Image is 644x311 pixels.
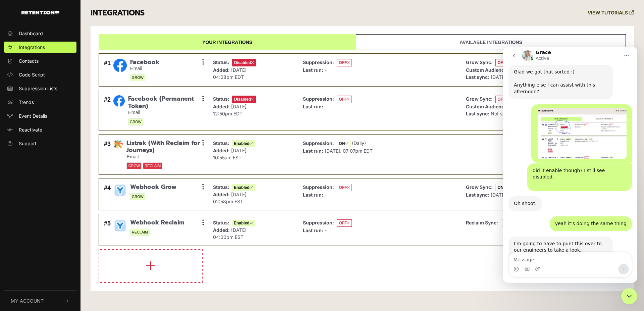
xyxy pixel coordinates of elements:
[6,206,128,217] textarea: Message…
[303,227,323,233] strong: Last run:
[130,74,145,81] span: GROW
[503,47,637,283] iframe: Intercom live chat
[213,104,230,109] strong: Added:
[466,67,511,73] strong: Custom Audiences:
[4,83,76,94] a: Suppression Lists
[303,148,323,154] strong: Last run:
[104,59,111,82] div: #1
[337,184,352,191] span: OFF
[130,229,150,236] span: RECLAIM
[130,219,184,226] span: Webhook Reclaim
[126,140,203,154] span: Listrak (With Reclaim for Journeys)
[303,220,334,225] strong: Suppression:
[466,96,493,102] strong: Grow Sync:
[303,184,334,190] strong: Suppression:
[466,220,498,225] strong: Reclaim Sync:
[104,184,111,205] div: #4
[4,42,76,53] a: Integrations
[115,217,126,228] button: Send a message…
[588,10,634,16] a: VIEW TUTORIALS
[113,140,123,149] img: Listrak (With Reclaim for Journeys)
[4,55,76,66] a: Contacts
[213,220,229,225] strong: Status:
[621,288,637,304] iframe: Intercom live chat
[337,140,351,147] span: ON
[213,227,230,233] strong: Added:
[213,192,230,197] strong: Added:
[128,118,143,125] span: GROW
[325,67,327,73] span: -
[466,111,489,116] strong: Last sync:
[213,67,230,73] strong: Added:
[491,192,538,198] span: [DATE]. 01:07pm EDT
[303,104,323,109] strong: Last run:
[143,162,162,169] span: RECLAIM
[213,96,229,102] strong: Status:
[325,227,327,233] span: -
[491,111,516,116] span: Not synced
[32,219,37,225] button: Upload attachment
[303,67,323,73] strong: Last run:
[113,59,127,72] img: Facebook
[232,220,255,226] span: Enabled
[325,192,327,198] span: -
[104,219,111,241] div: #5
[466,104,511,109] strong: Custom Audiences:
[19,85,57,92] span: Suppression Lists
[11,297,44,304] span: My Account
[130,193,145,200] span: GROW
[104,140,111,169] div: #3
[495,184,509,191] span: ON
[232,140,255,147] span: Enabled
[113,184,127,197] img: Webhook Grow
[128,110,203,115] small: Email
[325,148,373,154] span: [DATE]. 07:07pm EDT
[19,126,42,133] span: Reactivate
[4,138,76,149] a: Support
[21,219,26,225] button: Gif picker
[356,34,626,50] a: Available integrations
[104,95,111,125] div: #2
[19,30,43,37] span: Dashboard
[4,291,76,311] button: My Account
[466,74,489,80] strong: Last sync:
[19,99,34,106] span: Trends
[113,95,125,107] img: Facebook (Permanent Token)
[11,194,105,247] div: I'm going to have to punt this over to our engineers to take a look. If possible, can you remove ...
[99,34,356,50] a: Your integrations
[213,184,229,190] strong: Status:
[19,140,37,147] span: Support
[19,57,39,64] span: Contacts
[232,59,256,66] span: Disabled
[232,184,255,191] span: Enabled
[4,97,76,108] a: Trends
[337,219,352,227] span: OFF
[213,227,247,240] span: [DATE] 04:00pm EST
[128,95,203,110] span: Facebook (Permanent Token)
[130,59,159,66] span: Facebook
[352,140,366,146] span: (Daily)
[337,59,352,66] span: OFF
[130,66,159,71] small: Email
[113,219,127,232] img: Webhook Reclaim
[19,71,45,78] span: Code Script
[325,104,327,109] span: -
[303,96,334,102] strong: Suppression:
[19,112,47,119] span: Event Details
[303,192,323,198] strong: Last run:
